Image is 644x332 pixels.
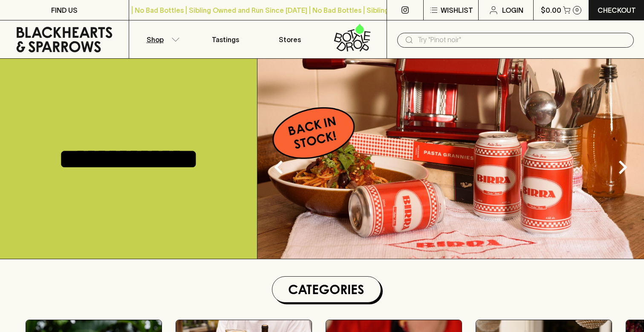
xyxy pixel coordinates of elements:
p: 0 [575,8,579,12]
h1: Categories [276,280,377,299]
p: Wishlist [441,5,473,15]
p: Stores [279,34,301,45]
button: Shop [129,20,193,58]
p: $0.00 [541,5,561,15]
input: Try "Pinot noir" [418,33,627,47]
button: Previous [262,150,296,184]
a: Tastings [193,20,258,58]
p: FIND US [51,5,78,15]
p: Tastings [212,34,239,45]
button: Next [606,150,640,184]
p: Login [502,5,523,15]
p: Shop [147,34,164,45]
img: optimise [257,59,644,259]
a: Stores [258,20,322,58]
p: Checkout [598,5,636,15]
